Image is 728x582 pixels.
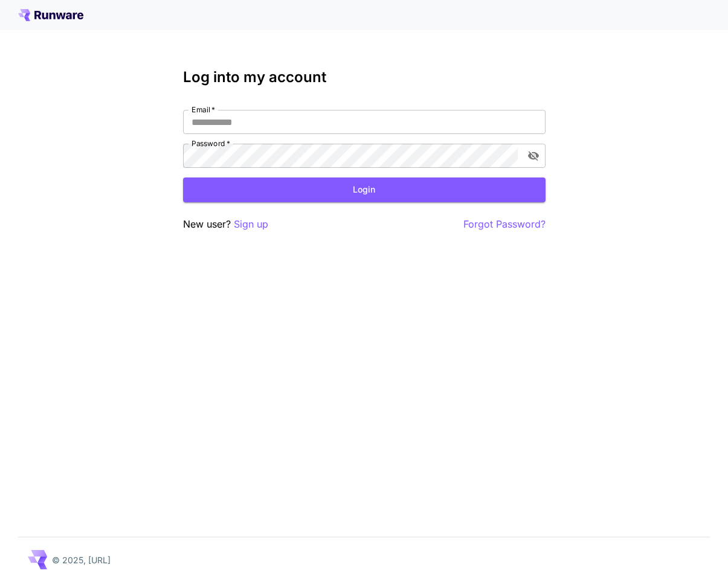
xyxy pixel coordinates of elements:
button: toggle password visibility [523,145,544,167]
button: Forgot Password? [463,217,546,232]
label: Email [192,104,215,115]
button: Sign up [234,217,268,232]
button: Login [183,177,546,202]
label: Password [192,138,230,149]
p: © 2025, [URL] [52,554,111,566]
p: New user? [183,217,268,232]
h3: Log into my account [183,69,546,86]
